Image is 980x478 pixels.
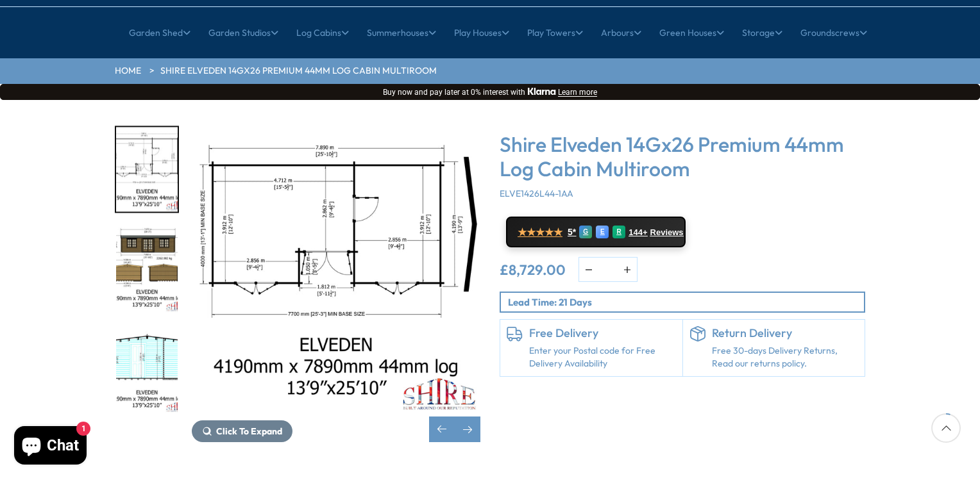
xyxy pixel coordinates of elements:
[115,65,141,78] a: HOME
[160,65,437,78] a: Shire Elveden 14Gx26 Premium 44mm Log Cabin Multiroom
[429,416,455,442] div: Previous slide
[601,17,641,49] a: Arbours
[529,326,676,340] h6: Free Delivery
[629,227,647,238] span: 144+
[192,126,480,442] div: 2 / 10
[579,226,592,238] div: G
[208,17,278,49] a: Garden Studios
[115,326,179,414] div: 4 / 10
[612,226,625,238] div: R
[500,132,865,181] h3: Shire Elveden 14Gx26 Premium 44mm Log Cabin Multiroom
[508,295,864,309] p: Lead Time: 21 Days
[116,127,178,212] img: Elveden4190x789014x2644mmMFTPLAN_40677167-342d-438a-b30c-ffbc9aefab87_200x200.jpg
[506,217,686,247] a: ★★★★★ 5* G E R 144+ Reviews
[129,17,190,49] a: Garden Shed
[518,226,562,238] span: ★★★★★
[116,327,178,413] img: Elveden4190x789014x2644mmINTERNALHT_1cfb361d-6bae-4252-9984-cdcd7cc2811d_200x200.jpg
[500,188,573,199] span: ELVE1426L44-1AA
[115,226,179,314] div: 3 / 10
[659,17,724,49] a: Green Houses
[116,227,178,313] img: Elveden4190x789014x2644mmMFTLINE_05ef15f3-8f2d-43f2-bb02-09e9d57abccb_200x200.jpg
[296,17,349,49] a: Log Cabins
[527,17,583,49] a: Play Towers
[454,17,509,49] a: Play Houses
[500,263,566,277] ins: £8,729.00
[192,126,480,414] img: Shire Elveden 14Gx26 Premium Log Cabin Multiroom - Best Shed
[115,126,179,213] div: 2 / 10
[596,226,609,238] div: E
[529,345,676,370] a: Enter your Postal code for Free Delivery Availability
[10,426,90,468] inbox-online-store-chat: Shopify online store chat
[800,17,867,49] a: Groundscrews
[216,425,282,437] span: Click To Expand
[712,326,859,340] h6: Return Delivery
[650,227,684,238] span: Reviews
[712,345,859,370] p: Free 30-days Delivery Returns, Read our returns policy.
[192,420,292,442] button: Click To Expand
[742,17,782,49] a: Storage
[455,416,480,442] div: Next slide
[367,17,436,49] a: Summerhouses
